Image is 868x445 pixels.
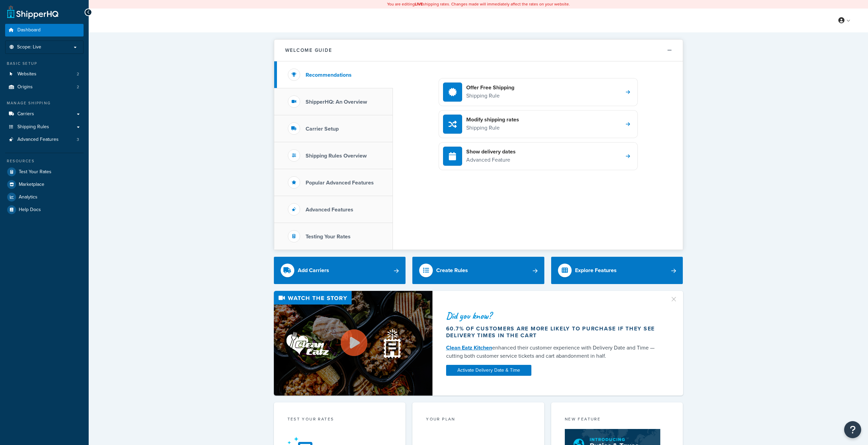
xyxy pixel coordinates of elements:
div: 60.7% of customers are more likely to purchase if they see delivery times in the cart [446,325,662,339]
a: Analytics [5,191,84,203]
a: Activate Delivery Date & Time [446,365,531,376]
div: Your Plan [426,416,531,424]
a: Explore Features [551,257,683,284]
a: Marketplace [5,178,84,191]
span: Websites [17,71,36,77]
h4: Offer Free Shipping [466,84,514,91]
a: Advanced Features3 [5,133,84,146]
div: New Feature [565,416,670,424]
img: Video thumbnail [274,291,432,396]
h3: Testing Your Rates [306,234,351,240]
span: 2 [77,84,79,90]
p: Shipping Rule [466,123,519,132]
a: Add Carriers [274,257,406,284]
h2: Welcome Guide [285,48,332,53]
h3: Popular Advanced Features [306,180,374,186]
a: Websites2 [5,68,84,80]
h4: Modify shipping rates [466,116,519,123]
a: Carriers [5,108,84,120]
a: Shipping Rules [5,121,84,133]
span: Analytics [19,194,38,200]
span: Shipping Rules [17,124,49,130]
div: Basic Setup [5,61,84,66]
a: Create Rules [412,257,544,284]
li: Websites [5,68,84,80]
span: Help Docs [19,207,41,213]
div: Did you know? [446,311,662,321]
span: Carriers [17,111,34,117]
button: Open Resource Center [844,421,861,438]
span: Advanced Features [17,137,59,143]
h3: Advanced Features [306,207,353,213]
p: Advanced Feature [466,155,516,164]
span: Test Your Rates [19,169,52,175]
div: Resources [5,158,84,164]
b: LIVE [415,1,423,7]
a: Test Your Rates [5,166,84,178]
p: Shipping Rule [466,91,514,100]
h3: Shipping Rules Overview [306,153,367,159]
a: Origins2 [5,81,84,93]
div: Manage Shipping [5,100,84,106]
button: Welcome Guide [274,40,683,61]
a: Help Docs [5,204,84,216]
h3: Carrier Setup [306,126,339,132]
span: Scope: Live [17,44,41,50]
div: Test your rates [288,416,392,424]
h3: Recommendations [306,72,352,78]
span: Marketplace [19,182,44,188]
li: Advanced Features [5,133,84,146]
div: Add Carriers [298,266,329,275]
h4: Show delivery dates [466,148,516,155]
div: enhanced their customer experience with Delivery Date and Time — cutting both customer service ti... [446,344,662,360]
span: 3 [77,137,79,143]
a: Dashboard [5,24,84,36]
h3: ShipperHQ: An Overview [306,99,367,105]
li: Origins [5,81,84,93]
a: Clean Eatz Kitchen [446,344,492,352]
div: Create Rules [436,266,468,275]
span: Dashboard [17,27,41,33]
span: Origins [17,84,33,90]
span: 2 [77,71,79,77]
div: Explore Features [575,266,617,275]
